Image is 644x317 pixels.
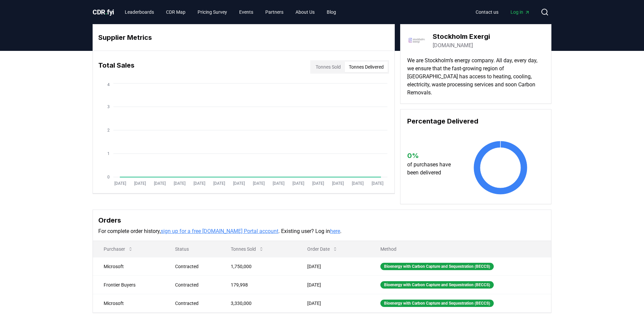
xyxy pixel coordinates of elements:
[93,294,164,312] td: Microsoft
[352,181,364,186] tspan: [DATE]
[407,151,457,161] h3: 0 %
[332,181,344,186] tspan: [DATE]
[375,246,546,252] p: Method
[380,263,494,270] div: Bioenergy with Carbon Capture and Sequestration (BECCS)
[407,116,544,126] h3: Percentage Delivered
[93,275,164,294] td: Frontier Buyers
[407,161,457,177] p: of purchases have been delivered
[372,181,383,186] tspan: [DATE]
[433,31,490,42] h3: Stockholm Exergi
[98,60,135,74] h3: Total Sales
[105,8,107,16] span: .
[93,8,114,16] span: CDR fyi
[107,128,110,133] tspan: 2
[433,42,473,50] a: [DOMAIN_NAME]
[134,181,146,186] tspan: [DATE]
[312,62,345,72] button: Tonnes Sold
[213,181,225,186] tspan: [DATE]
[297,294,369,312] td: [DATE]
[192,6,232,18] a: Pricing Survey
[511,9,530,15] span: Log in
[161,6,191,18] a: CDR Map
[234,6,259,18] a: Events
[93,7,114,17] a: CDR.fyi
[161,228,278,234] a: sign up for a free [DOMAIN_NAME] Portal account
[380,300,494,307] div: Bioenergy with Carbon Capture and Sequestration (BECCS)
[98,32,389,43] h3: Supplier Metrics
[345,62,388,72] button: Tonnes Delivered
[107,104,110,109] tspan: 3
[253,181,265,186] tspan: [DATE]
[297,275,369,294] td: [DATE]
[273,181,284,186] tspan: [DATE]
[302,242,343,256] button: Order Date
[220,275,297,294] td: 179,998
[297,257,369,275] td: [DATE]
[174,181,185,186] tspan: [DATE]
[107,175,110,179] tspan: 0
[175,263,214,270] div: Contracted
[380,281,494,289] div: Bioenergy with Carbon Capture and Sequestration (BECCS)
[175,282,214,288] div: Contracted
[175,300,214,307] div: Contracted
[119,6,159,18] a: Leaderboards
[407,57,544,97] p: We are Stockholm’s energy company. All day, every day, we ensure that the fast-growing region of ...
[154,181,166,186] tspan: [DATE]
[290,6,320,18] a: About Us
[330,228,340,234] a: here
[114,181,126,186] tspan: [DATE]
[93,257,164,275] td: Microsoft
[225,242,269,256] button: Tonnes Sold
[107,151,110,156] tspan: 1
[260,6,289,18] a: Partners
[233,181,245,186] tspan: [DATE]
[321,6,341,18] a: Blog
[292,181,304,186] tspan: [DATE]
[170,246,214,252] p: Status
[470,6,535,18] nav: Main
[312,181,324,186] tspan: [DATE]
[407,31,426,50] img: Stockholm Exergi-logo
[194,181,205,186] tspan: [DATE]
[119,6,341,18] nav: Main
[98,215,546,225] h3: Orders
[107,82,110,87] tspan: 4
[98,227,546,235] p: For complete order history, . Existing user? Log in .
[470,6,504,18] a: Contact us
[98,242,139,256] button: Purchaser
[220,257,297,275] td: 1,750,000
[220,294,297,312] td: 3,330,000
[505,6,535,18] a: Log in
